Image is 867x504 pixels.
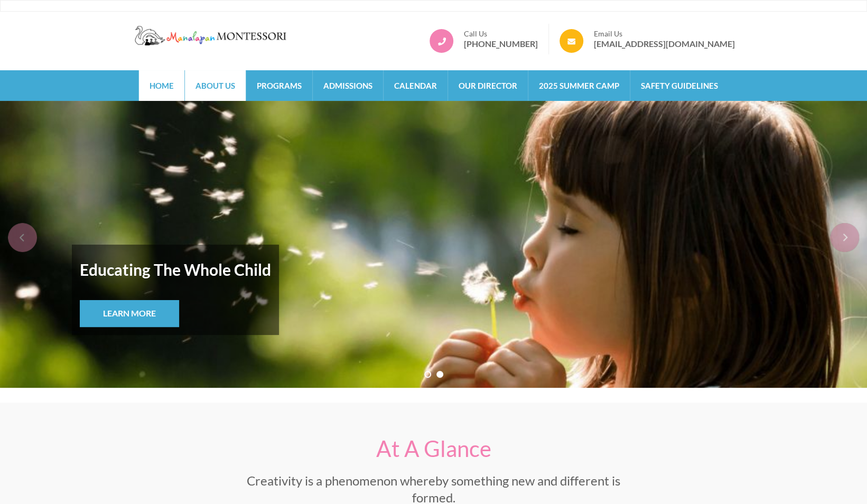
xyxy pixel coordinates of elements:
span: Call Us [464,29,538,39]
a: [PHONE_NUMBER] [464,39,538,49]
strong: Educating The Whole Child [80,253,271,286]
a: Learn More [80,300,179,327]
a: Programs [246,70,312,101]
h2: At A Glance [228,436,640,461]
a: [EMAIL_ADDRESS][DOMAIN_NAME] [594,39,735,49]
div: next [830,223,859,252]
a: 2025 Summer Camp [528,70,630,101]
a: Our Director [448,70,528,101]
div: prev [8,223,37,252]
span: Email Us [594,29,735,39]
a: Safety Guidelines [630,70,729,101]
a: About Us [185,70,246,101]
a: Admissions [313,70,383,101]
img: Manalapan Montessori – #1 Rated Child Day Care Center in Manalapan NJ [133,24,291,47]
a: Calendar [384,70,448,101]
a: Home [139,70,184,101]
